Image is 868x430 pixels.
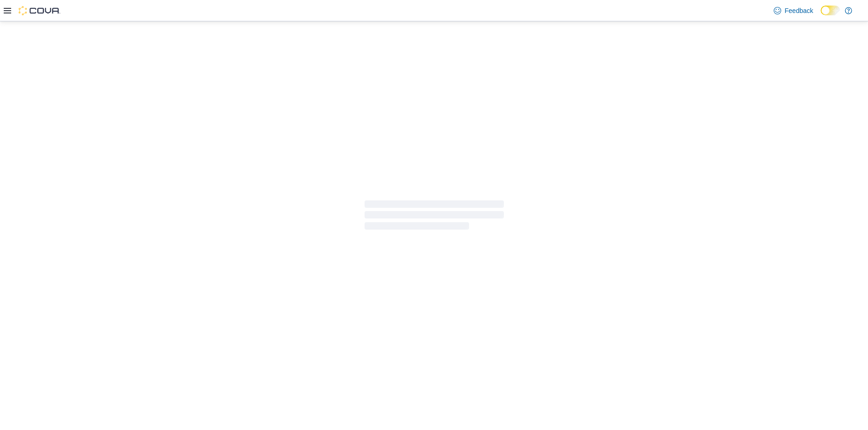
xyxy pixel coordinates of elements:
span: Dark Mode [821,15,821,16]
img: Cova [19,6,60,15]
span: Loading [365,202,504,232]
a: Feedback [770,1,817,20]
input: Dark Mode [821,6,840,15]
span: Feedback [785,6,813,15]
